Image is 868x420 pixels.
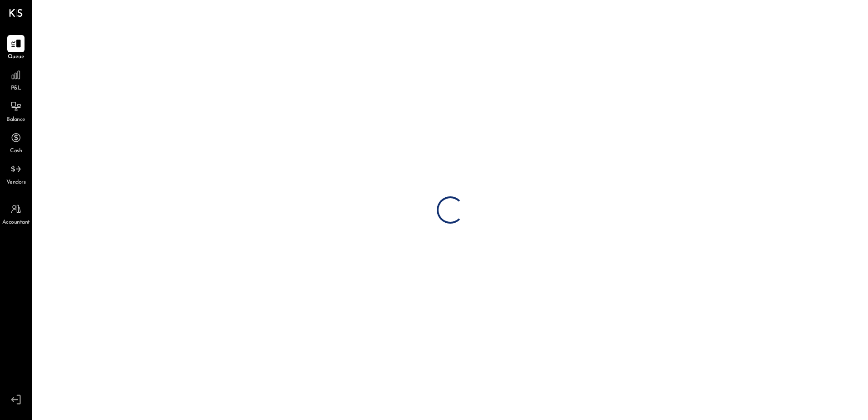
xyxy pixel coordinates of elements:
a: P&L [0,66,31,93]
span: Accountant [2,219,30,227]
span: Vendors [6,179,26,187]
a: Vendors [0,160,31,187]
a: Queue [0,35,31,61]
span: Cash [10,147,22,155]
a: Accountant [0,200,31,227]
span: P&L [11,85,21,93]
span: Queue [8,53,25,61]
a: Cash [0,129,31,155]
span: Balance [6,116,25,124]
a: Balance [0,98,31,124]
